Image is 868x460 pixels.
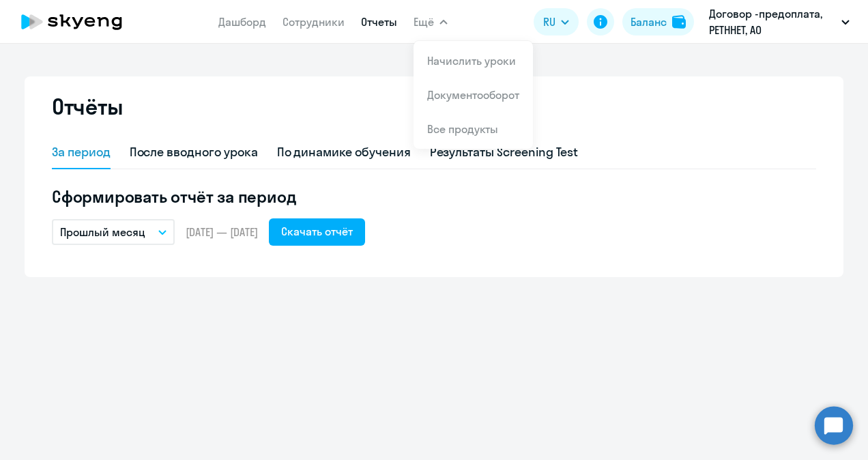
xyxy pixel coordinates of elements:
button: RU [534,8,579,35]
button: Договор -предоплата, РЕТННЕТ, АО [702,5,856,38]
a: Сотрудники [283,15,345,29]
a: Все продукты [427,122,498,136]
p: Прошлый месяц [60,224,145,240]
button: Прошлый месяц [52,219,175,245]
a: Начислить уроки [427,54,516,68]
a: Отчеты [361,15,397,29]
img: balance [672,15,686,29]
span: Ещё [414,14,434,30]
div: После вводного урока [130,143,258,161]
div: За период [52,143,111,161]
div: Скачать отчёт [281,223,353,240]
button: Ещё [414,8,448,35]
div: Результаты Screening Test [430,143,579,161]
h2: Отчёты [52,93,123,120]
h5: Сформировать отчёт за период [52,186,816,207]
a: Дашборд [218,15,266,29]
span: RU [543,14,555,30]
div: По динамике обучения [277,143,411,161]
button: Балансbalance [622,8,694,35]
button: Скачать отчёт [269,218,365,246]
p: Договор -предоплата, РЕТННЕТ, АО [709,5,836,38]
span: [DATE] — [DATE] [186,225,258,240]
div: Баланс [631,14,667,30]
a: Документооборот [427,88,519,102]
